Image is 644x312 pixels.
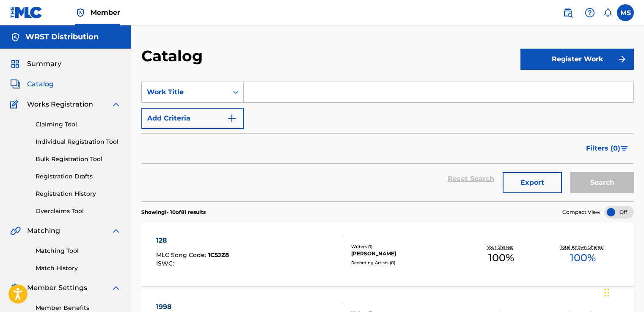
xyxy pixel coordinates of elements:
img: f7272a7cc735f4ea7f67.svg [617,54,627,64]
iframe: Resource Center [620,195,644,263]
a: Individual Registration Tool [36,137,121,146]
div: User Menu [617,4,634,21]
img: MLC Logo [10,6,43,19]
button: Export [503,172,562,193]
div: [PERSON_NAME] [351,250,460,257]
img: expand [111,99,121,109]
button: Register Work [520,49,634,70]
span: Catalog [27,79,54,89]
h5: WRST Distribution [25,32,99,42]
img: Works Registration [10,99,21,109]
div: Writers ( 1 ) [351,244,460,250]
img: 9d2ae6d4665cec9f34b9.svg [227,113,237,123]
a: Bulk Registration Tool [36,155,121,164]
a: Overclaims Tool [36,207,121,216]
img: Matching [10,226,21,236]
span: Member [91,8,120,17]
span: Works Registration [27,99,93,109]
a: SummarySummary [10,59,61,69]
div: Recording Artists ( 0 ) [351,260,460,266]
a: 128MLC Song Code:1C5JZ8ISWC:Writers (1)[PERSON_NAME]Recording Artists (0)Your Shares:100%Total Kn... [141,223,634,286]
h2: Catalog [141,47,207,66]
span: Matching [27,226,60,236]
img: Member Settings [10,283,20,293]
img: filter [621,146,628,151]
form: Search Form [141,82,634,201]
a: Match History [36,264,121,273]
a: Registration History [36,189,121,198]
a: CatalogCatalog [10,79,54,89]
img: Summary [10,59,20,69]
span: Summary [27,59,61,69]
div: Work Title [147,87,223,97]
p: Total Known Shares: [560,244,605,250]
a: Matching Tool [36,246,121,255]
div: 1998 [156,302,231,312]
div: Help [581,4,598,21]
span: 100 % [570,250,596,265]
div: 128 [156,235,229,246]
span: MLC Song Code : [156,251,208,259]
a: Claiming Tool [36,120,121,129]
span: Compact View [562,208,600,216]
img: Top Rightsholder [75,8,85,18]
a: Registration Drafts [36,172,121,181]
a: Public Search [559,4,576,21]
div: Notifications [603,8,612,17]
img: help [585,8,595,18]
p: Your Shares: [487,244,515,250]
img: expand [111,226,121,236]
img: search [563,8,573,18]
span: Member Settings [27,283,87,293]
button: Add Criteria [141,108,244,129]
img: Accounts [10,32,20,42]
span: ISWC : [156,260,176,267]
button: Filters (0) [581,138,634,159]
span: Filters ( 0 ) [586,143,620,153]
div: Drag [604,280,609,305]
p: Showing 1 - 10 of 81 results [141,208,206,216]
span: 1C5JZ8 [208,251,229,259]
span: 100 % [488,250,514,265]
img: expand [111,283,121,293]
img: Catalog [10,79,20,89]
iframe: Chat Widget [602,271,644,312]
